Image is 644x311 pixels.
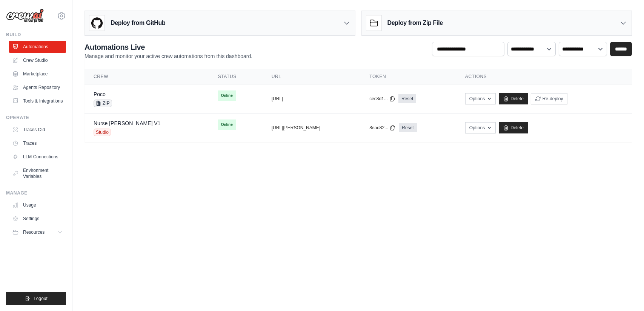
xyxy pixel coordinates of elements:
a: Reset [399,123,417,132]
button: cec8d1... [369,96,395,102]
p: Manage and monitor your active crew automations from this dashboard. [85,52,252,60]
span: Studio [94,129,111,136]
a: Traces [9,137,66,149]
th: URL [263,69,360,84]
a: Nurse [PERSON_NAME] V1 [94,120,160,126]
button: Options [465,122,496,133]
span: ZIP [94,100,112,107]
span: Online [218,90,236,101]
th: Status [209,69,263,84]
div: Manage [6,190,66,196]
img: GitHub Logo [89,15,105,31]
a: Usage [9,199,66,211]
h3: Deploy from GitHub [111,18,165,28]
a: Traces Old [9,124,66,136]
th: Crew [85,69,209,84]
button: Options [465,93,496,104]
div: Operate [6,115,66,121]
span: Resources [23,229,45,235]
th: Actions [456,69,632,84]
h3: Deploy from Zip File [387,18,443,28]
a: Crew Studio [9,54,66,66]
a: Delete [499,122,528,133]
button: [URL][PERSON_NAME] [272,125,320,131]
a: Delete [499,93,528,104]
button: Resources [9,226,66,238]
th: Token [360,69,456,84]
img: Logo [6,9,44,23]
a: Automations [9,41,66,53]
a: Settings [9,213,66,225]
a: Reset [398,94,416,103]
a: Environment Variables [9,164,66,182]
a: LLM Connections [9,151,66,163]
button: Logout [6,292,66,305]
a: Marketplace [9,68,66,80]
span: Online [218,119,236,130]
h2: Automations Live [85,42,252,52]
button: 8ead82... [369,125,396,131]
a: Poco [94,91,106,97]
iframe: Chat Widget [606,275,644,311]
button: Re-deploy [531,93,567,104]
span: Logout [34,296,48,302]
a: Agents Repository [9,81,66,93]
a: Tools & Integrations [9,95,66,107]
div: Build [6,32,66,38]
